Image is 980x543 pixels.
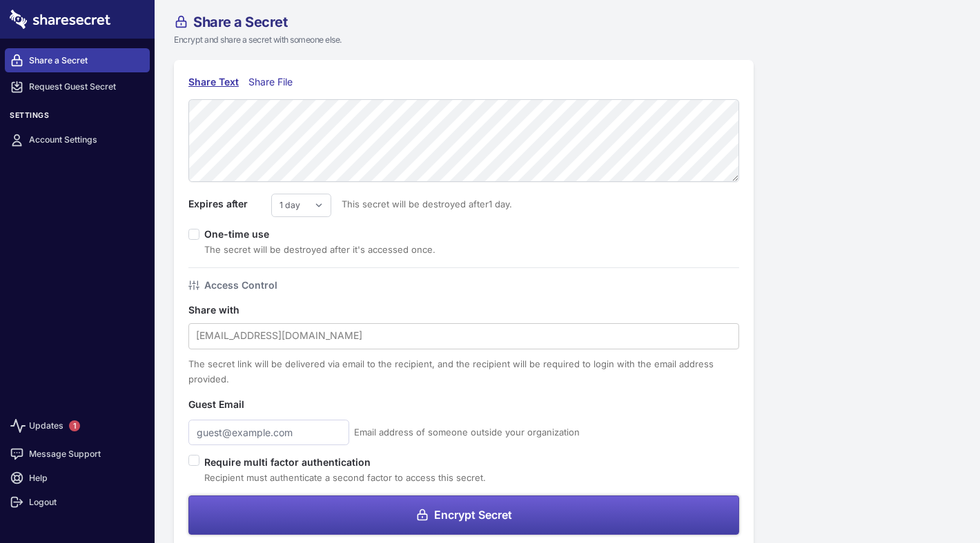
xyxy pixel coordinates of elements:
[188,303,271,318] label: Share with
[188,74,239,90] div: Share Text
[5,128,150,152] a: Account Settings
[204,472,486,483] span: Recipient must authenticate a second factor to access this secret.
[248,74,299,90] div: Share File
[204,228,280,240] label: One-time use
[5,75,150,99] a: Request Guest Secret
[188,495,739,535] button: Encrypt Secret
[5,466,150,490] a: Help
[188,397,271,412] label: Guest Email
[204,278,277,293] h4: Access Control
[188,196,271,212] label: Expires after
[69,420,80,431] span: 1
[5,48,150,72] a: Share a Secret
[5,490,150,514] a: Logout
[5,410,150,442] a: Updates1
[331,196,512,212] span: This secret will be destroyed after 1 day .
[204,242,435,257] div: The secret will be destroyed after it's accessed once.
[354,424,580,440] span: Email address of someone outside your organization
[204,455,486,470] label: Require multi factor authentication
[5,442,150,466] a: Message Support
[174,34,831,46] p: Encrypt and share a secret with someone else.
[193,15,287,29] span: Share a Secret
[434,509,512,520] span: Encrypt Secret
[5,111,150,125] h3: Settings
[188,420,349,445] input: guest@example.com
[188,358,714,385] span: The secret link will be delivered via email to the recipient, and the recipient will be required ...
